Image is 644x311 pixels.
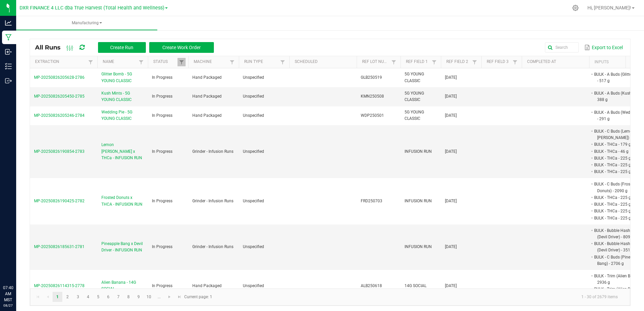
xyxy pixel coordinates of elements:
[5,77,12,84] inline-svg: Outbound
[430,58,438,66] a: Filter
[361,113,384,118] span: WDP250501
[103,292,113,302] a: Page 6
[587,5,631,10] span: Hi, [PERSON_NAME]!
[35,42,219,53] div: All Runs
[35,59,86,65] a: ExtractionSortable
[73,292,83,302] a: Page 3
[545,42,579,53] input: Search
[30,288,630,306] kendo-pager: Current page: 1
[101,195,144,207] span: Frosted Donuts x THCA - INFUSION RUN
[361,283,382,288] span: ALB250618
[34,75,85,80] span: MP-20250826205628-2786
[362,59,389,65] a: Ref Lot NumberSortable
[101,279,144,292] span: Alien Banana - 14G SOCIAL
[445,94,457,99] span: [DATE]
[124,292,133,302] a: Page 8
[3,303,13,308] p: 08/27
[178,58,186,66] a: Filter
[361,199,382,203] span: FRD250703
[165,292,174,302] a: Go to the next page
[243,113,264,118] span: Unspecified
[137,58,145,66] a: Filter
[16,16,157,30] a: Manufacturing
[34,149,85,154] span: MP-20250826190854-2783
[101,109,144,122] span: Wedding Pie - 5G YOUNG CLASSIC
[192,94,222,99] span: Hand Packaged
[174,292,184,302] a: Go to the last page
[243,283,264,288] span: Unspecified
[5,63,12,70] inline-svg: Inventory
[243,75,264,80] span: Unspecified
[167,294,172,300] span: Go to the next page
[192,113,222,118] span: Hand Packaged
[101,90,144,103] span: Kush Mints - 5G YOUNG CLASSIC
[114,292,123,302] a: Page 7
[101,71,144,84] span: Glitter Bomb - 5G YOUNG CLASSIC
[243,94,264,99] span: Unspecified
[63,292,72,302] a: Page 2
[243,149,264,154] span: Unspecified
[571,5,580,11] div: Manage settings
[194,59,228,65] a: MachineSortable
[34,199,85,203] span: MP-20250826190425-2782
[162,45,201,50] span: Create Work Order
[144,292,154,302] a: Page 10
[244,59,278,65] a: Run TypeSortable
[361,75,382,80] span: GLB250519
[177,294,182,300] span: Go to the last page
[34,283,85,288] span: MP-20250826114315-2778
[445,244,457,249] span: [DATE]
[93,292,103,302] a: Page 5
[5,48,12,55] inline-svg: Inbound
[34,94,85,99] span: MP-20250826205450-2785
[445,113,457,118] span: [DATE]
[216,291,623,303] kendo-pager-info: 1 - 30 of 2679 items
[192,75,222,80] span: Hand Packaged
[228,58,236,66] a: Filter
[446,59,470,65] a: Ref Field 2Sortable
[152,94,172,99] span: In Progress
[487,59,511,65] a: Ref Field 3Sortable
[152,113,172,118] span: In Progress
[390,58,398,66] a: Filter
[152,283,172,288] span: In Progress
[405,244,432,249] span: INFUSION RUN
[406,59,430,65] a: Ref Field 1Sortable
[7,257,27,277] iframe: Resource center
[5,20,12,26] inline-svg: Analytics
[3,285,13,303] p: 07:40 AM MST
[154,292,164,302] a: Page 11
[5,34,12,41] inline-svg: Manufacturing
[445,149,457,154] span: [DATE]
[83,292,93,302] a: Page 4
[34,113,85,118] span: MP-20250826205246-2784
[134,292,143,302] a: Page 9
[20,5,164,11] span: DXR FINANCE 4 LLC dba True Harvest (Total Health and Wellness)
[101,142,144,161] span: Lemon [PERSON_NAME] x THCa - INFUSION RUN
[583,42,624,53] button: Export to Excel
[405,199,432,203] span: INFUSION RUN
[405,110,424,121] span: 5G YOUNG CLASSIC
[279,58,287,66] a: Filter
[152,199,172,203] span: In Progress
[192,149,233,154] span: Grinder - Infusion Runs
[192,199,233,203] span: Grinder - Infusion Runs
[152,244,172,249] span: In Progress
[445,199,457,203] span: [DATE]
[471,58,479,66] a: Filter
[527,59,586,65] a: Completed AtSortable
[243,199,264,203] span: Unspecified
[34,244,85,249] span: MP-20250826185631-2781
[405,149,432,154] span: INFUSION RUN
[361,94,384,99] span: KMN250508
[152,149,172,154] span: In Progress
[511,58,519,66] a: Filter
[149,42,214,53] button: Create Work Order
[405,72,424,83] span: 5G YOUNG CLASSIC
[192,283,222,288] span: Hand Packaged
[295,59,354,65] a: ScheduledSortable
[445,283,457,288] span: [DATE]
[192,244,233,249] span: Grinder - Infusion Runs
[110,45,133,50] span: Create Run
[101,241,144,253] span: Pineapple Bang x Devil Driver - INFUSION RUN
